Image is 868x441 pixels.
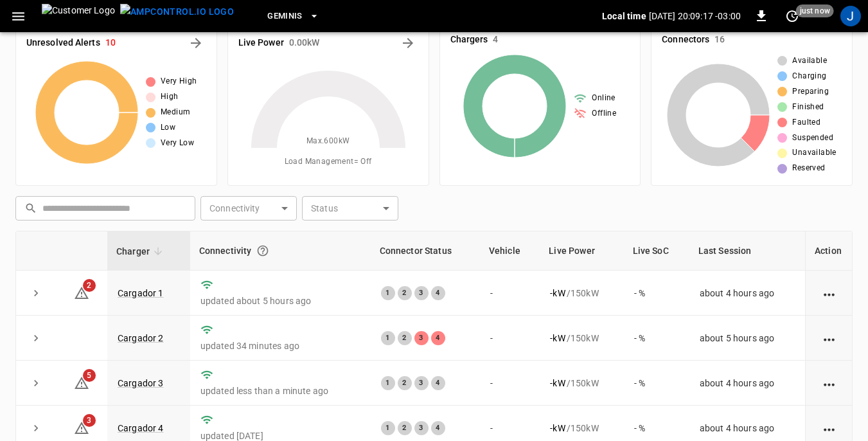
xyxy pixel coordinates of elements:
[289,36,320,50] h6: 0.00 kW
[118,423,164,433] a: Cargador 4
[26,419,46,438] button: expand row
[161,75,197,88] span: Very High
[200,294,360,307] p: updated about 5 hours ago
[414,376,429,390] div: 3
[689,271,805,316] td: about 4 hours ago
[118,288,164,298] a: Cargador 1
[792,116,820,129] span: Faulted
[550,287,613,300] div: / 150 kW
[624,231,689,271] th: Live SoC
[398,331,412,345] div: 2
[480,316,540,361] td: -
[26,283,46,303] button: expand row
[26,36,100,50] h6: Unresolved Alerts
[414,421,429,435] div: 3
[381,286,395,300] div: 1
[792,101,824,114] span: Finished
[431,421,445,435] div: 4
[105,36,116,50] h6: 10
[840,6,861,26] div: profile-icon
[792,55,827,67] span: Available
[118,333,164,343] a: Cargador 2
[26,328,46,348] button: expand row
[431,376,445,390] div: 4
[821,422,837,435] div: action cell options
[550,332,613,345] div: / 150 kW
[689,316,805,361] td: about 5 hours ago
[480,271,540,316] td: -
[74,287,89,297] a: 2
[792,85,829,98] span: Preparing
[371,231,480,271] th: Connector Status
[74,377,89,388] a: 5
[689,361,805,406] td: about 4 hours ago
[398,286,412,300] div: 2
[285,156,372,168] span: Load Management = Off
[26,373,46,393] button: expand row
[550,377,613,390] div: / 150 kW
[480,231,540,271] th: Vehicle
[821,332,837,345] div: action cell options
[796,4,834,17] span: just now
[431,331,445,345] div: 4
[398,376,412,390] div: 2
[306,135,350,148] span: Max. 600 kW
[792,147,836,159] span: Unavailable
[120,4,234,20] img: ampcontrol.io logo
[414,286,429,300] div: 3
[782,6,802,26] button: set refresh interval
[624,271,689,316] td: - %
[649,10,741,22] p: [DATE] 20:09:17 -03:00
[550,422,613,435] div: / 150 kW
[689,231,805,271] th: Last Session
[200,339,360,352] p: updated 34 minutes ago
[592,92,615,105] span: Online
[381,376,395,390] div: 1
[381,421,395,435] div: 1
[550,377,565,390] p: - kW
[431,286,445,300] div: 4
[821,287,837,300] div: action cell options
[381,331,395,345] div: 1
[398,421,412,435] div: 2
[662,33,709,47] h6: Connectors
[624,316,689,361] td: - %
[199,239,362,262] div: Connectivity
[602,10,646,22] p: Local time
[83,279,96,292] span: 2
[161,91,179,104] span: High
[805,231,852,271] th: Action
[398,33,418,53] button: Energy Overview
[550,332,565,345] p: - kW
[161,137,194,150] span: Very Low
[550,422,565,435] p: - kW
[540,231,623,271] th: Live Power
[592,107,616,120] span: Offline
[161,122,175,134] span: Low
[714,33,725,47] h6: 16
[821,377,837,390] div: action cell options
[161,106,190,119] span: Medium
[116,244,166,259] span: Charger
[251,239,274,262] button: Connection between the charger and our software.
[550,287,565,300] p: - kW
[792,70,826,83] span: Charging
[493,33,498,47] h6: 4
[262,4,324,29] button: Geminis
[83,369,96,382] span: 5
[792,162,825,175] span: Reserved
[186,33,206,53] button: All Alerts
[480,361,540,406] td: -
[624,361,689,406] td: - %
[42,4,115,28] img: Customer Logo
[200,384,360,397] p: updated less than a minute ago
[83,414,96,427] span: 3
[792,132,833,145] span: Suspended
[238,36,284,50] h6: Live Power
[118,378,164,388] a: Cargador 3
[267,9,303,24] span: Geminis
[450,33,488,47] h6: Chargers
[74,422,89,433] a: 3
[414,331,429,345] div: 3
